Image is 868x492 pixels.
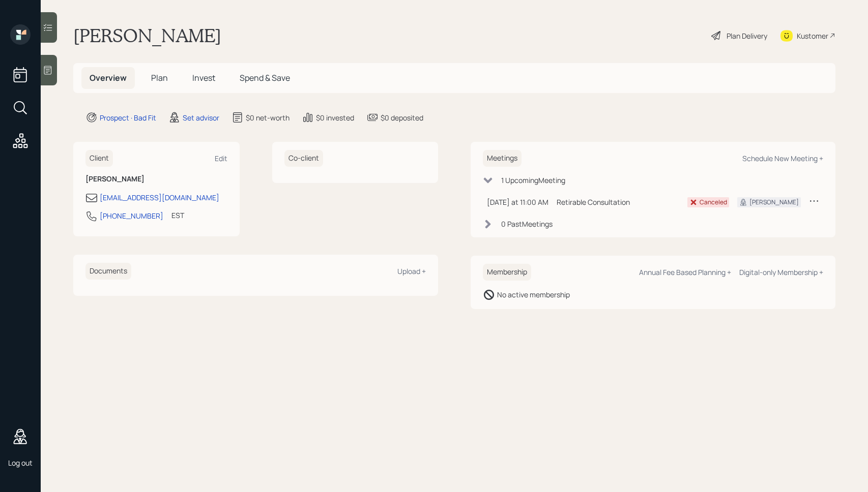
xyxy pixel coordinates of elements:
[483,264,531,281] h6: Membership
[483,150,522,167] h6: Meetings
[739,267,823,277] div: Digital-only Membership +
[246,112,290,123] div: $0 net-worth
[316,112,354,123] div: $0 invested
[749,198,799,207] div: [PERSON_NAME]
[85,150,113,167] h6: Client
[90,72,127,83] span: Overview
[501,219,553,229] div: 0 Past Meeting s
[100,192,219,203] div: [EMAIL_ADDRESS][DOMAIN_NAME]
[397,266,426,276] div: Upload +
[487,197,548,207] div: [DATE] at 11:00 AM
[797,30,828,41] div: Kustomer
[171,210,184,221] div: EST
[727,30,767,41] div: Plan Delivery
[100,210,163,221] div: [PHONE_NUMBER]
[557,197,679,207] div: Retirable Consultation
[215,153,227,163] div: Edit
[8,458,33,468] div: Log out
[501,175,565,186] div: 1 Upcoming Meeting
[151,72,168,83] span: Plan
[192,72,215,83] span: Invest
[497,289,570,300] div: No active membership
[240,72,290,83] span: Spend & Save
[100,112,156,123] div: Prospect · Bad Fit
[284,150,323,167] h6: Co-client
[639,267,731,277] div: Annual Fee Based Planning +
[381,112,423,123] div: $0 deposited
[700,198,727,207] div: Canceled
[183,112,219,123] div: Set advisor
[742,153,823,163] div: Schedule New Meeting +
[85,175,227,183] h6: [PERSON_NAME]
[73,24,221,47] h1: [PERSON_NAME]
[85,263,131,280] h6: Documents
